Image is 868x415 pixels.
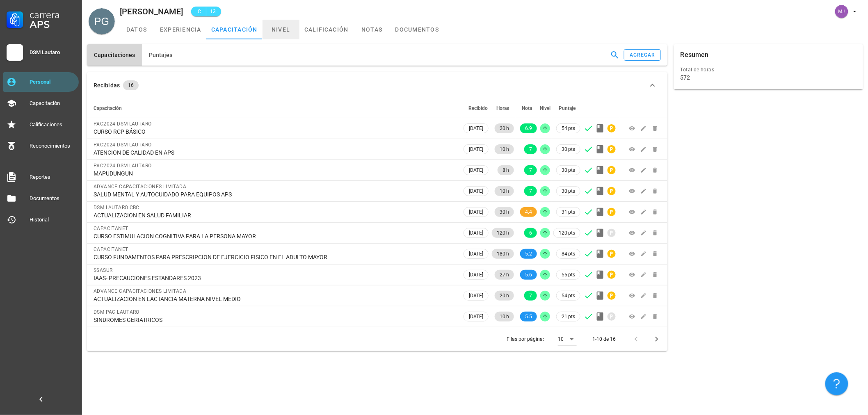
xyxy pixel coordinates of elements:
a: Reportes [3,167,79,187]
span: 13 [210,7,216,16]
div: CURSO ESTIMULACION COGNITIVA PARA LA PERSONA MAYOR [94,233,455,240]
span: 7 [529,144,532,154]
span: 120 h [497,228,509,238]
div: 572 [681,74,690,81]
span: 5.5 [525,312,532,322]
span: Nota [522,105,532,111]
th: Capacitación [87,98,462,118]
span: 27 h [500,270,509,280]
div: Resumen [681,44,709,66]
div: Capacitación [30,100,75,107]
button: Puntajes [142,44,179,66]
span: C [196,7,203,16]
span: [DATE] [469,291,483,300]
span: 6.9 [525,123,532,133]
span: [DATE] [469,312,483,321]
a: Personal [3,72,79,92]
span: CAPACITANET [94,226,128,231]
div: CURSO FUNDAMENTOS PARA PRESCRIPCION DE EJERCICIO FISICO EN EL ADULTO MAYOR [94,253,455,261]
div: [PERSON_NAME] [120,7,183,16]
div: Documentos [30,195,75,202]
a: experiencia [155,20,206,39]
span: 20 h [500,123,509,133]
span: 30 pts [562,145,575,153]
span: 54 pts [562,124,575,132]
span: [DATE] [469,228,483,237]
span: [DATE] [469,270,483,279]
button: Recibidas 16 [87,72,667,98]
th: Nivel [539,98,552,118]
a: datos [118,20,155,39]
a: Capacitación [3,93,79,113]
button: Capacitaciones [87,44,142,66]
span: 30 pts [562,166,575,174]
span: 5.2 [525,249,532,259]
span: Recibido [468,105,488,111]
span: 84 pts [562,250,575,258]
span: Capacitaciones [94,52,135,58]
div: Historial [30,217,75,223]
div: CURSO RCP BÁSICO [94,128,455,135]
button: agregar [624,49,661,61]
span: DSM LAUTARO CBC [94,205,139,210]
span: [DATE] [469,249,483,258]
th: Horas [490,98,516,118]
div: avatar [89,8,115,34]
span: [DATE] [469,145,483,154]
span: PAC2024 DSM LAUTARO [94,121,152,127]
a: Reconocimientos [3,136,79,156]
div: APS [30,20,75,30]
span: Nivel [540,105,550,111]
span: 31 pts [562,208,575,216]
span: DSM PAC LAUTARO [94,309,139,315]
span: 30 pts [562,187,575,195]
span: 10 h [500,144,509,154]
th: Recibido [462,98,490,118]
span: 7 [529,165,532,175]
div: Reportes [30,174,75,180]
div: Calificaciones [30,121,75,128]
span: [DATE] [469,187,483,196]
span: Horas [496,105,509,111]
span: 20 h [500,291,509,301]
span: PG [94,8,109,34]
div: MAPUDUNGUN [94,170,455,177]
a: Calificaciones [3,115,79,135]
span: 7 [529,291,532,301]
span: Puntajes [148,52,173,58]
div: Personal [30,79,75,85]
span: CAPACITANET [94,246,128,252]
a: notas [354,20,391,39]
span: 8 h [503,165,509,175]
th: Nota [516,98,539,118]
div: IAAS- PRECAUCIONES ESTANDARES 2023 [94,274,455,282]
div: SALUD MENTAL Y AUTOCUIDADO PARA EQUIPOS APS [94,191,455,198]
div: SINDROMES GERIATRICOS [94,316,455,324]
div: 1-10 de 16 [592,335,616,343]
span: 54 pts [562,292,575,300]
span: Puntaje [559,105,576,111]
span: 21 pts [562,312,575,321]
span: 7 [529,186,532,196]
span: 10 h [500,312,509,322]
a: calificación [299,20,354,39]
span: ADVANCE CAPACITACIONES LIMITADA [94,184,186,189]
button: Página siguiente [649,332,664,347]
a: documentos [391,20,444,39]
span: PAC2024 DSM LAUTARO [94,163,152,169]
span: 55 pts [562,271,575,279]
span: 10 h [500,186,509,196]
span: 4.4 [525,207,532,217]
span: 5.6 [525,270,532,280]
span: ADVANCE CAPACITACIONES LIMITADA [94,288,186,294]
span: [DATE] [469,207,483,217]
a: capacitación [206,20,263,39]
span: SSASUR [94,267,112,273]
span: Capacitación [94,105,122,111]
div: 10Filas por página: [558,333,577,346]
a: Documentos [3,189,79,208]
div: agregar [629,52,656,58]
div: Total de horas [681,66,857,74]
div: ATENCION DE CALIDAD EN APS [94,149,455,156]
a: Historial [3,210,79,230]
